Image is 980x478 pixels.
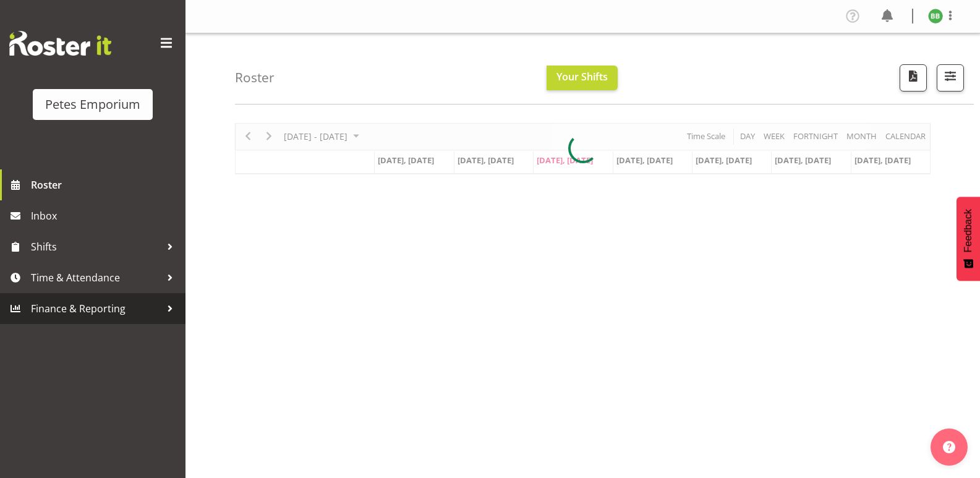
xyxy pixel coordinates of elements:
span: Your Shifts [556,70,608,83]
span: Roster [31,176,179,194]
span: Shifts [31,237,161,256]
button: Your Shifts [547,66,618,90]
button: Download a PDF of the roster according to the set date range. [900,64,927,92]
span: Finance & Reporting [31,299,161,318]
img: beena-bist9974.jpg [928,9,943,23]
h4: Roster [235,70,275,85]
button: Filter Shifts [937,64,964,92]
span: Inbox [31,207,179,225]
img: Rosterit website logo [9,31,111,56]
div: Petes Emporium [45,95,140,114]
span: Time & Attendance [31,268,161,287]
button: Feedback - Show survey [957,197,980,281]
span: Feedback [963,209,974,252]
img: help-xxl-2.png [943,441,955,453]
